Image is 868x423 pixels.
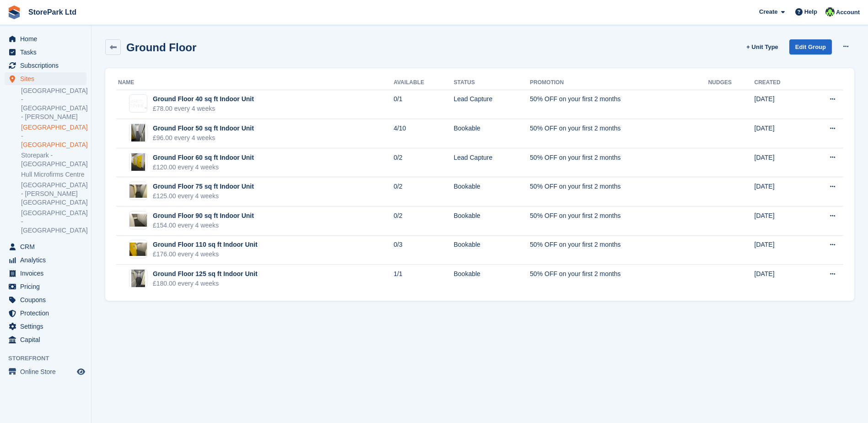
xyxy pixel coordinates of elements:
[153,182,254,191] div: Ground Floor 75 sq ft Indoor Unit
[20,59,75,72] span: Subscriptions
[755,177,806,206] td: [DATE]
[5,293,86,306] a: menu
[21,151,86,168] a: Storepark - [GEOGRAPHIC_DATA]
[708,76,755,90] th: Nudges
[453,206,530,236] td: Bookable
[153,279,258,288] div: £180.00 every 4 weeks
[394,90,453,119] td: 0/1
[20,333,75,346] span: Capital
[755,265,806,293] td: [DATE]
[153,124,254,133] div: Ground Floor 50 sq ft Indoor Unit
[5,333,86,346] a: menu
[743,39,782,54] a: + Unit Type
[131,124,145,142] img: IMG_3204.jpeg
[153,133,254,143] div: £96.00 every 4 weeks
[21,87,86,121] a: [GEOGRAPHIC_DATA] - [GEOGRAPHIC_DATA] - [PERSON_NAME]
[530,206,708,236] td: 50% OFF on your first 2 months
[394,265,453,293] td: 1/1
[126,41,196,54] h2: Ground Floor
[755,119,806,148] td: [DATE]
[755,90,806,119] td: [DATE]
[530,76,708,90] th: Promotion
[75,366,86,377] a: Preview store
[153,153,254,163] div: Ground Floor 60 sq ft Indoor Unit
[21,209,86,235] a: [GEOGRAPHIC_DATA] - [GEOGRAPHIC_DATA]
[21,123,86,149] a: [GEOGRAPHIC_DATA] - [GEOGRAPHIC_DATA]
[5,320,86,333] a: menu
[5,280,86,293] a: menu
[21,181,86,207] a: [GEOGRAPHIC_DATA] - [PERSON_NAME][GEOGRAPHIC_DATA]
[129,243,147,256] img: IMG_5095.jpeg
[5,307,86,320] a: menu
[129,184,147,198] img: IMG_5092.jpeg
[453,148,530,177] td: Lead Capture
[755,235,806,265] td: [DATE]
[5,254,86,266] a: menu
[21,170,86,179] a: Hull Microfirms Centre
[453,119,530,148] td: Bookable
[153,269,258,279] div: Ground Floor 125 sq ft Indoor Unit
[153,211,254,221] div: Ground Floor 90 sq ft Indoor Unit
[20,320,75,333] span: Settings
[804,7,817,16] span: Help
[20,267,75,280] span: Invoices
[153,104,254,114] div: £78.00 every 4 weeks
[755,206,806,236] td: [DATE]
[530,119,708,148] td: 50% OFF on your first 2 months
[453,76,530,90] th: Status
[131,153,145,171] img: IMG_5076.jpeg
[453,235,530,265] td: Bookable
[20,72,75,85] span: Sites
[20,365,75,378] span: Online Store
[759,7,777,16] span: Create
[116,76,394,90] th: Name
[453,90,530,119] td: Lead Capture
[5,240,86,253] a: menu
[153,240,258,249] div: Ground Floor 110 sq ft Indoor Unit
[530,90,708,119] td: 50% OFF on your first 2 months
[5,59,86,72] a: menu
[153,191,254,201] div: £125.00 every 4 weeks
[394,76,453,90] th: Available
[530,265,708,293] td: 50% OFF on your first 2 months
[530,148,708,177] td: 50% OFF on your first 2 months
[5,33,86,45] a: menu
[530,177,708,206] td: 50% OFF on your first 2 months
[20,240,75,253] span: CRM
[153,249,258,259] div: £176.00 every 4 weeks
[755,148,806,177] td: [DATE]
[5,46,86,59] a: menu
[5,267,86,280] a: menu
[7,5,21,19] img: stora-icon-8386f47178a22dfd0bd8f6a31ec36ba5ce8667c1dd55bd0f319d3a0aa187defe.svg
[129,98,147,109] img: IMG_5048.jpeg
[789,39,832,54] a: Edit Group
[153,163,254,172] div: £120.00 every 4 weeks
[755,76,806,90] th: Created
[20,33,75,45] span: Home
[5,72,86,85] a: menu
[8,354,91,363] span: Storefront
[836,8,860,17] span: Account
[453,265,530,293] td: Bookable
[20,307,75,320] span: Protection
[530,235,708,265] td: 50% OFF on your first 2 months
[20,280,75,293] span: Pricing
[394,148,453,177] td: 0/2
[453,177,530,206] td: Bookable
[5,365,86,378] a: menu
[394,177,453,206] td: 0/2
[129,214,147,227] img: IMG_5093.jpeg
[20,293,75,306] span: Coupons
[153,94,254,104] div: Ground Floor 40 sq ft Indoor Unit
[20,46,75,59] span: Tasks
[825,7,835,16] img: Ryan Mulcahy
[394,206,453,236] td: 0/2
[394,235,453,265] td: 0/3
[25,5,80,20] a: StorePark Ltd
[20,254,75,266] span: Analytics
[153,221,254,230] div: £154.00 every 4 weeks
[131,269,145,287] img: IMG_3206.jpeg
[394,119,453,148] td: 4/10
